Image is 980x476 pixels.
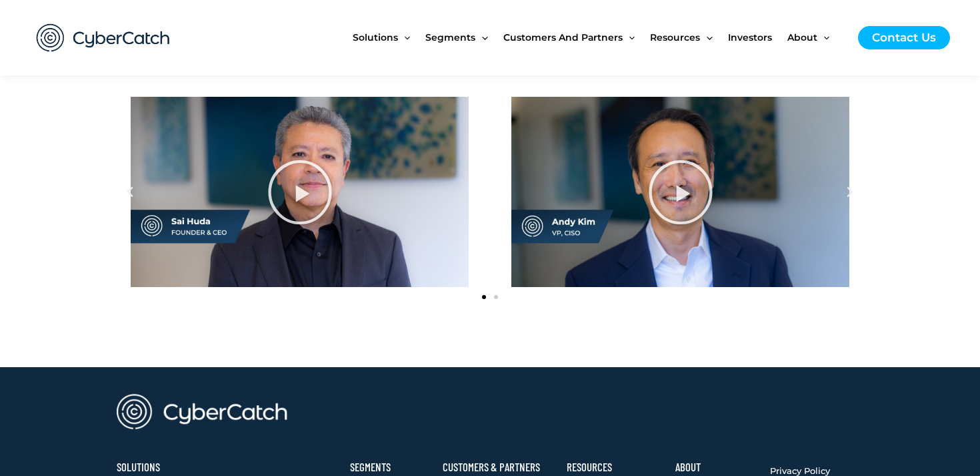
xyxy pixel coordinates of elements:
[787,9,817,65] span: About
[567,463,662,472] h2: Resources
[770,465,830,476] span: Privacy Policy
[728,9,772,65] span: Investors
[700,9,712,65] span: Menu Toggle
[494,295,498,299] span: Go to slide 2
[23,10,183,65] img: CyberCatch
[503,9,623,65] span: Customers and Partners
[353,9,398,65] span: Solutions
[350,463,429,472] h2: Segments
[123,186,137,199] div: Previous slide
[475,9,487,65] span: Menu Toggle
[398,9,410,65] span: Menu Toggle
[623,9,635,65] span: Menu Toggle
[443,463,554,472] h2: Customers & Partners
[817,9,829,65] span: Menu Toggle
[650,9,700,65] span: Resources
[728,9,787,65] a: Investors
[353,9,845,65] nav: Site Navigation: New Main Menu
[117,463,211,472] h2: Solutions
[675,463,757,472] h2: About
[843,186,857,199] div: Next slide
[858,26,950,49] a: Contact Us
[425,9,475,65] span: Segments
[482,295,486,299] span: Go to slide 1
